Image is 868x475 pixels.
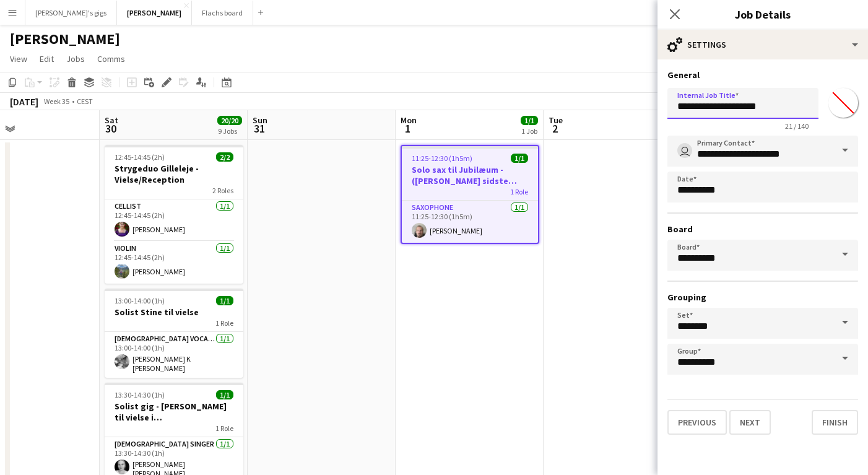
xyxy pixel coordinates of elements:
[216,152,233,162] span: 2/2
[105,242,243,284] app-card-role: Violin1/112:45-14:45 (2h)[PERSON_NAME]
[40,53,54,64] span: Edit
[105,307,243,318] h3: Solist Stine til vielse
[216,390,233,399] span: 1/1
[61,51,90,67] a: Jobs
[253,115,267,126] span: Sun
[105,115,118,126] span: Sat
[115,390,165,399] span: 13:30-14:30 (1h)
[105,401,243,423] h3: Solist gig - [PERSON_NAME] til vielse i [GEOGRAPHIC_DATA]
[115,152,165,162] span: 12:45-14:45 (2h)
[521,126,537,136] div: 1 Job
[105,289,243,378] app-job-card: 13:00-14:00 (1h)1/1Solist Stine til vielse1 Role[DEMOGRAPHIC_DATA] Vocal + guitar1/113:00-14:00 (...
[212,186,233,195] span: 2 Roles
[105,199,243,242] app-card-role: Cellist1/112:45-14:45 (2h)[PERSON_NAME]
[402,201,538,243] app-card-role: Saxophone1/111:25-12:30 (1h5m)[PERSON_NAME]
[10,30,120,48] h1: [PERSON_NAME]
[549,115,563,126] span: Tue
[192,1,253,25] button: Flachs board
[521,116,538,125] span: 1/1
[399,121,417,136] span: 1
[215,318,233,328] span: 1 Role
[115,296,165,305] span: 13:00-14:00 (1h)
[92,51,130,67] a: Comms
[41,97,72,106] span: Week 35
[218,126,241,136] div: 9 Jobs
[66,53,85,64] span: Jobs
[667,292,858,303] h3: Grouping
[401,145,539,244] app-job-card: 11:25-12:30 (1h5m)1/1Solo sax til Jubilæum - ([PERSON_NAME] sidste bekræftelse)1 RoleSaxophone1/1...
[216,296,233,305] span: 1/1
[658,6,868,22] h3: Job Details
[667,224,858,235] h3: Board
[77,97,93,106] div: CEST
[401,115,417,126] span: Mon
[10,95,38,108] div: [DATE]
[35,51,59,67] a: Edit
[667,410,727,435] button: Previous
[105,145,243,284] app-job-card: 12:45-14:45 (2h)2/2Strygeduo Gilleleje - Vielse/Reception2 RolesCellist1/112:45-14:45 (2h)[PERSON...
[105,332,243,378] app-card-role: [DEMOGRAPHIC_DATA] Vocal + guitar1/113:00-14:00 (1h)[PERSON_NAME] K [PERSON_NAME]
[25,1,117,25] button: [PERSON_NAME]'s gigs
[105,163,243,185] h3: Strygeduo Gilleleje - Vielse/Reception
[511,154,528,163] span: 1/1
[103,121,118,136] span: 30
[667,69,858,81] h3: General
[775,121,818,131] span: 21 / 140
[412,154,472,163] span: 11:25-12:30 (1h5m)
[812,410,858,435] button: Finish
[729,410,771,435] button: Next
[402,164,538,186] h3: Solo sax til Jubilæum - ([PERSON_NAME] sidste bekræftelse)
[658,30,868,59] div: Settings
[10,53,27,64] span: View
[117,1,192,25] button: [PERSON_NAME]
[510,187,528,196] span: 1 Role
[97,53,125,64] span: Comms
[215,424,233,433] span: 1 Role
[217,116,242,125] span: 20/20
[547,121,563,136] span: 2
[251,121,267,136] span: 31
[5,51,32,67] a: View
